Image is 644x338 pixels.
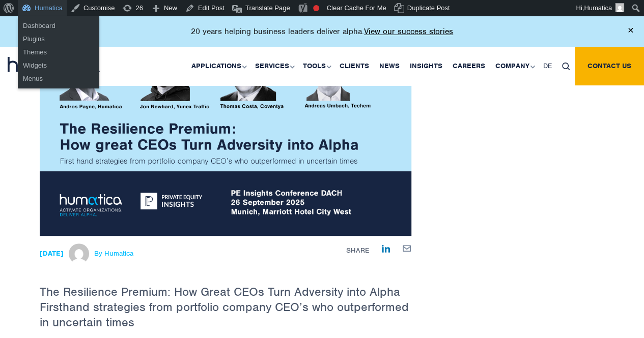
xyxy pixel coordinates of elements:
strong: [DATE] [40,249,64,258]
p: I agree to Humatica's and that Humatica may use my data to contact e via email. [13,67,314,84]
img: logo [8,57,100,72]
a: Careers [447,47,490,85]
a: Menus [18,72,99,85]
span: By Humatica [94,250,133,258]
img: mailby [403,245,411,252]
img: Michael Hillington [69,243,89,264]
a: Share by E-Mail [403,243,411,252]
a: Data Protection Policy [80,67,150,75]
input: Email* [171,34,337,54]
a: Contact us [575,47,644,85]
div: Focus keyphrase not set [313,5,319,11]
a: News [374,47,405,85]
a: Clients [334,47,374,85]
a: View our success stories [364,26,453,37]
span: DE [543,62,552,70]
img: ndetails [40,42,411,236]
ul: Humatica [18,43,99,88]
p: 20 years helping business leaders deliver alpha. [191,26,453,37]
span: Humatica [584,4,612,12]
a: Dashboard [18,19,99,33]
a: DE [538,47,557,85]
a: Applications [186,47,250,85]
ul: Humatica [18,16,99,49]
input: Last name* [171,2,337,22]
img: Share on LinkedIn [382,244,390,253]
a: Share on LinkedIn [382,243,390,252]
a: Widgets [18,59,99,72]
span: Share [346,246,369,255]
a: Company [490,47,538,85]
a: Insights [405,47,447,85]
a: Services [250,47,298,85]
input: I agree to Humatica'sData Protection Policyand that Humatica may use my data to contact e via ema... [3,68,9,74]
a: Plugins [18,33,99,46]
a: Tools [298,47,334,85]
a: Themes [18,46,99,59]
img: search_icon [562,63,570,70]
